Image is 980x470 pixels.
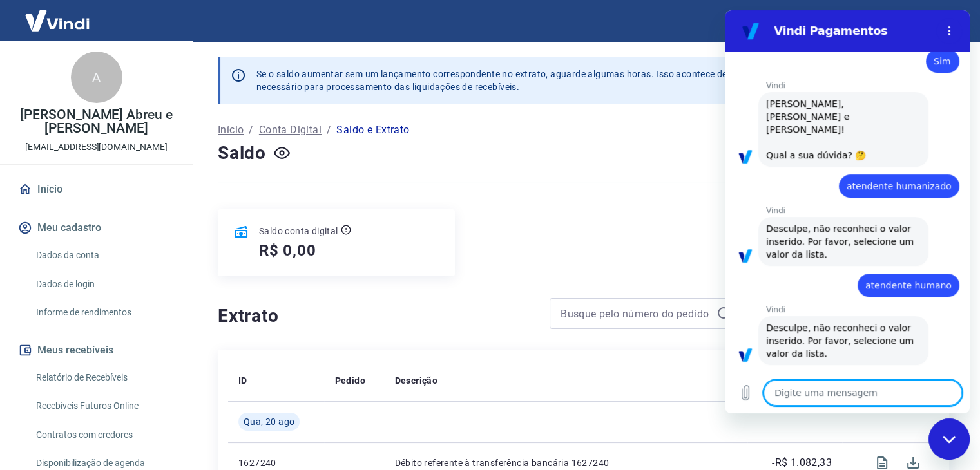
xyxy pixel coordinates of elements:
p: Débito referente à transferência bancária 1627240 [395,456,738,469]
span: Qua, 20 ago [244,415,294,428]
p: Descrição [395,374,438,387]
p: / [249,122,253,138]
h5: R$ 0,00 [259,240,316,261]
p: Pedido [334,374,365,387]
p: 1627240 [238,456,314,469]
button: Meu cadastro [15,214,177,242]
a: Recebíveis Futuros Online [31,393,177,419]
p: Saldo e Extrato [336,122,409,138]
a: Início [15,175,177,203]
a: Relatório de Recebíveis [31,364,177,391]
iframe: Botão para abrir a janela de mensagens, conversa em andamento [928,418,970,460]
div: A [71,52,122,103]
p: ID [238,374,247,387]
p: [EMAIL_ADDRESS][DOMAIN_NAME] [25,140,168,154]
a: Conta Digital [259,122,322,138]
button: Sair [918,9,965,33]
a: Informe de rendimentos [31,299,177,326]
h4: Extrato [218,303,534,329]
a: Dados da conta [31,242,177,268]
a: Dados de login [31,271,177,297]
input: Busque pelo número do pedido [561,304,711,323]
img: Vindi [15,1,99,40]
p: Se o saldo aumentar sem um lançamento correspondente no extrato, aguarde algumas horas. Isso acon... [256,68,787,93]
p: Saldo conta digital [259,225,338,238]
a: Contratos com credores [31,422,177,448]
a: Início [218,122,244,138]
button: Meus recebíveis [15,336,177,364]
h4: Saldo [218,140,266,166]
p: [PERSON_NAME] Abreu e [PERSON_NAME] [10,108,182,135]
p: / [327,122,331,138]
iframe: Janela de mensagens [725,10,970,413]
